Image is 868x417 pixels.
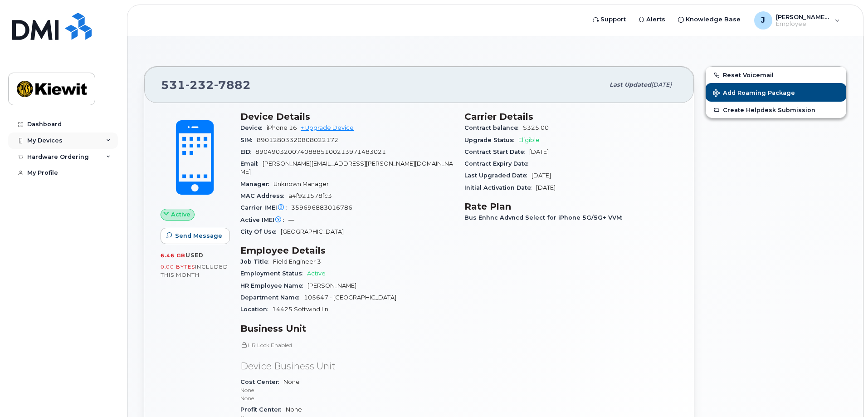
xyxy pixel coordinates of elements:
[304,294,396,301] span: 105647 - [GEOGRAPHIC_DATA]
[240,137,257,143] span: SIM
[240,360,454,373] p: Device Business Unit
[171,210,190,219] span: Active
[464,111,678,122] h3: Carrier Details
[240,386,454,394] p: None
[529,148,549,155] span: [DATE]
[175,231,222,240] span: Send Message
[185,78,214,92] span: 232
[214,78,251,92] span: 7882
[240,270,307,277] span: Employment Status
[240,378,454,402] span: None
[288,192,332,199] span: a4f921578fc3
[532,172,551,179] span: [DATE]
[240,245,454,256] h3: Employee Details
[523,124,549,131] span: $325.00
[464,160,533,167] span: Contract Expiry Date
[273,258,321,265] span: Field Engineer 3
[464,184,536,191] span: Initial Activation Date
[706,102,846,118] a: Create Helpdesk Submission
[240,341,454,349] p: HR Lock Enabled
[240,111,454,122] h3: Device Details
[240,160,453,175] span: [PERSON_NAME][EMAIL_ADDRESS][PERSON_NAME][DOMAIN_NAME]
[240,148,255,155] span: EID
[464,124,523,131] span: Contract balance
[240,258,273,265] span: Job Title
[240,378,283,385] span: Cost Center
[829,378,861,410] iframe: Messenger Launcher
[240,406,286,413] span: Profit Center
[464,201,678,212] h3: Rate Plan
[240,181,273,187] span: Manager
[307,270,326,277] span: Active
[291,204,352,211] span: 359696883016786
[536,184,556,191] span: [DATE]
[257,137,338,143] span: 89012803320808022172
[161,228,230,244] button: Send Message
[185,252,204,259] span: used
[464,137,518,143] span: Upgrade Status
[713,89,795,98] span: Add Roaming Package
[240,160,263,167] span: Email
[240,282,307,289] span: HR Employee Name
[288,216,294,223] span: —
[240,216,288,223] span: Active IMEI
[240,228,281,235] span: City Of Use
[464,214,627,221] span: Bus Enhnc Advncd Select for iPhone 5G/5G+ VVM
[518,137,540,143] span: Eligible
[651,81,672,88] span: [DATE]
[706,67,846,83] button: Reset Voicemail
[240,124,267,131] span: Device
[240,204,291,211] span: Carrier IMEI
[272,306,328,313] span: 14425 Softwind Ln
[273,181,329,187] span: Unknown Manager
[255,148,386,155] span: 89049032007408885100213971483021
[240,394,454,402] p: None
[240,323,454,334] h3: Business Unit
[240,306,272,313] span: Location
[267,124,297,131] span: iPhone 16
[706,83,846,102] button: Add Roaming Package
[240,294,304,301] span: Department Name
[610,81,651,88] span: Last updated
[307,282,356,289] span: [PERSON_NAME]
[240,192,288,199] span: MAC Address
[301,124,354,131] a: + Upgrade Device
[161,252,185,259] span: 6.46 GB
[464,148,529,155] span: Contract Start Date
[464,172,532,179] span: Last Upgraded Date
[161,264,195,270] span: 0.00 Bytes
[161,78,251,92] span: 531
[281,228,344,235] span: [GEOGRAPHIC_DATA]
